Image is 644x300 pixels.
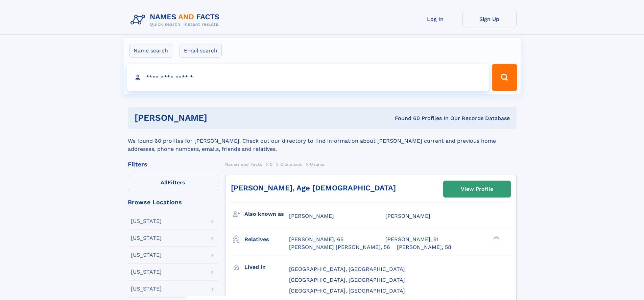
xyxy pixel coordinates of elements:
[289,213,334,219] span: [PERSON_NAME]
[129,44,172,58] label: Name search
[492,236,500,240] div: ❯
[492,64,517,91] button: Search Button
[280,162,302,167] span: Channaoui
[131,218,162,224] div: [US_STATE]
[180,44,222,58] label: Email search
[244,261,289,273] h3: Lived in
[127,64,489,91] input: search input
[128,129,517,153] div: We found 60 profiles for [PERSON_NAME]. Check out our directory to find information about [PERSON...
[289,277,405,283] span: [GEOGRAPHIC_DATA], [GEOGRAPHIC_DATA]
[128,175,218,191] label: Filters
[385,236,438,243] a: [PERSON_NAME], 51
[231,184,396,192] a: [PERSON_NAME], Age [DEMOGRAPHIC_DATA]
[270,160,273,168] a: C
[244,234,289,245] h3: Relatives
[161,179,168,186] span: All
[462,11,517,27] a: Sign Up
[131,235,162,241] div: [US_STATE]
[310,162,325,167] span: Usama
[270,162,273,167] span: C
[385,213,430,219] span: [PERSON_NAME]
[131,269,162,275] div: [US_STATE]
[131,286,162,292] div: [US_STATE]
[280,160,302,168] a: Channaoui
[289,236,343,243] a: [PERSON_NAME], 65
[289,266,405,272] span: [GEOGRAPHIC_DATA], [GEOGRAPHIC_DATA]
[408,11,462,27] a: Log In
[128,11,225,29] img: Logo Names and Facts
[397,244,451,251] a: [PERSON_NAME], 58
[289,287,405,294] span: [GEOGRAPHIC_DATA], [GEOGRAPHIC_DATA]
[289,244,390,251] a: [PERSON_NAME] [PERSON_NAME], 56
[244,208,289,220] h3: Also known as
[128,161,218,167] div: Filters
[135,114,301,122] h1: [PERSON_NAME]
[301,115,510,122] div: Found 60 Profiles In Our Records Database
[461,181,493,197] div: View Profile
[444,181,510,197] a: View Profile
[225,160,262,168] a: Names and Facts
[128,199,218,205] div: Browse Locations
[131,252,162,258] div: [US_STATE]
